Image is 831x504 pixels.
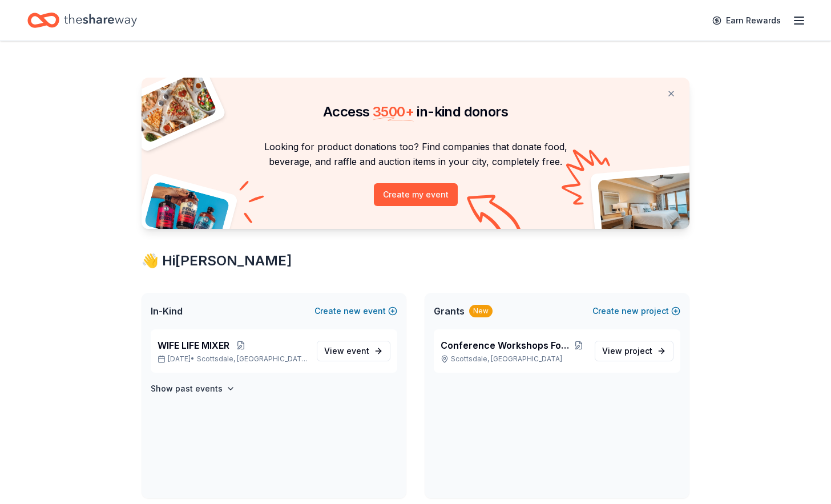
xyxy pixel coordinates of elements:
[151,382,223,396] h4: Show past events
[197,354,308,364] span: Scottsdale, [GEOGRAPHIC_DATA]
[373,103,414,120] span: 3500 +
[624,346,652,356] span: project
[27,7,137,34] a: Home
[592,304,680,318] button: Createnewproject
[155,139,676,170] p: Looking for product donations too? Find companies that donate food, beverage, and raffle and auct...
[158,338,229,352] span: WIFE LIFE MIXER
[705,10,788,31] a: Earn Rewards
[622,304,639,318] span: new
[142,252,689,270] div: 👋 Hi [PERSON_NAME]
[129,71,218,144] img: Pizza
[151,382,235,396] button: Show past events
[467,195,524,237] img: Curvy arrow
[151,304,183,318] span: In-Kind
[469,305,493,317] div: New
[317,341,390,361] a: View event
[314,304,397,318] button: Createnewevent
[344,304,361,318] span: new
[158,354,308,364] p: [DATE] •
[324,344,369,358] span: View
[374,183,458,206] button: Create my event
[441,354,586,364] p: Scottsdale, [GEOGRAPHIC_DATA]
[346,346,369,356] span: event
[595,341,673,361] a: View project
[441,338,571,352] span: Conference Workshops For Wives and Women
[323,103,508,120] span: Access in-kind donors
[434,304,465,318] span: Grants
[602,344,652,358] span: View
